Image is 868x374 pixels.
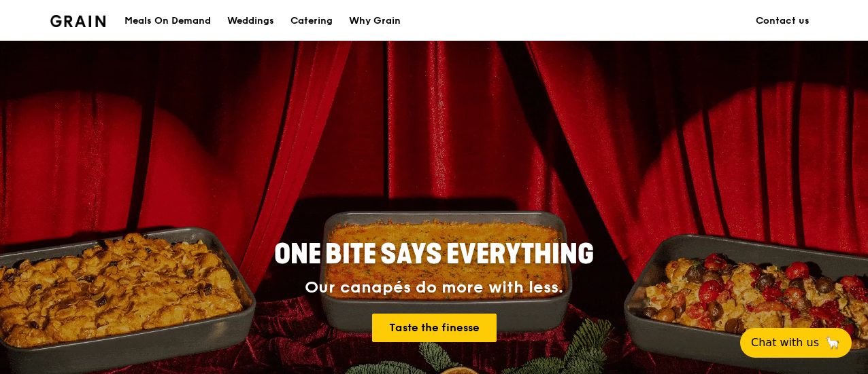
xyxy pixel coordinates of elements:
span: Chat with us [751,335,819,351]
div: Why Grain [349,1,401,41]
a: Taste the finesse [372,314,497,342]
img: Grain [50,15,105,27]
button: Chat with us🦙 [740,328,852,358]
div: Catering [290,1,333,41]
div: Meals On Demand [124,1,211,41]
span: ONE BITE SAYS EVERYTHING [274,238,594,271]
a: Contact us [748,1,818,41]
a: Catering [282,1,341,41]
div: Our canapés do more with less. [189,278,679,297]
a: Why Grain [341,1,409,41]
a: Weddings [219,1,282,41]
span: 🦙 [824,335,841,351]
div: Weddings [227,1,274,41]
